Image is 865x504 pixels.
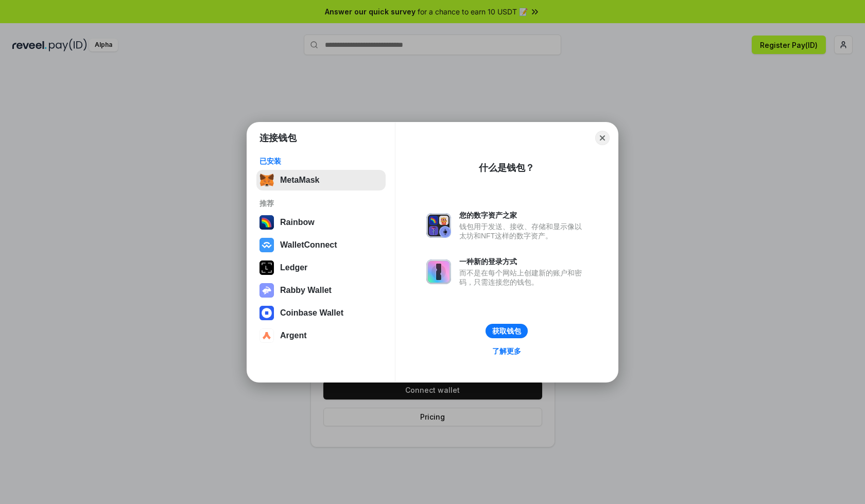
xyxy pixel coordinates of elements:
[459,268,587,287] div: 而不是在每个网站上创建新的账户和密码，只需连接您的钱包。
[256,280,386,301] button: Rabby Wallet
[280,331,307,340] div: Argent
[259,306,274,320] img: svg+xml,%3Csvg%20width%3D%2228%22%20height%3D%2228%22%20viewBox%3D%220%200%2028%2028%22%20fill%3D...
[256,170,386,190] button: MetaMask
[259,283,274,298] img: svg+xml,%3Csvg%20xmlns%3D%22http%3A%2F%2Fwww.w3.org%2F2000%2Fsvg%22%20fill%3D%22none%22%20viewBox...
[280,240,337,250] div: WalletConnect
[256,257,386,278] button: Ledger
[259,260,274,275] img: svg+xml,%3Csvg%20xmlns%3D%22http%3A%2F%2Fwww.w3.org%2F2000%2Fsvg%22%20width%3D%2228%22%20height%3...
[280,286,332,295] div: Rabby Wallet
[256,212,386,233] button: Rainbow
[259,157,383,166] div: 已安装
[259,173,274,187] img: svg+xml,%3Csvg%20fill%3D%22none%22%20height%3D%2233%22%20viewBox%3D%220%200%2035%2033%22%20width%...
[459,257,587,266] div: 一种新的登录方式
[259,215,274,230] img: svg+xml,%3Csvg%20width%3D%22120%22%20height%3D%22120%22%20viewBox%3D%220%200%20120%20120%22%20fil...
[426,213,451,238] img: svg+xml,%3Csvg%20xmlns%3D%22http%3A%2F%2Fwww.w3.org%2F2000%2Fsvg%22%20fill%3D%22none%22%20viewBox...
[486,344,527,358] a: 了解更多
[595,131,610,145] button: Close
[259,132,297,144] h1: 连接钱包
[459,211,587,220] div: 您的数字资产之家
[256,235,386,255] button: WalletConnect
[280,218,315,227] div: Rainbow
[256,325,386,346] button: Argent
[426,259,451,284] img: svg+xml,%3Csvg%20xmlns%3D%22http%3A%2F%2Fwww.w3.org%2F2000%2Fsvg%22%20fill%3D%22none%22%20viewBox...
[280,176,319,185] div: MetaMask
[259,328,274,343] img: svg+xml,%3Csvg%20width%3D%2228%22%20height%3D%2228%22%20viewBox%3D%220%200%2028%2028%22%20fill%3D...
[259,199,383,208] div: 推荐
[459,222,587,240] div: 钱包用于发送、接收、存储和显示像以太坊和NFT这样的数字资产。
[280,263,307,272] div: Ledger
[259,238,274,252] img: svg+xml,%3Csvg%20width%3D%2228%22%20height%3D%2228%22%20viewBox%3D%220%200%2028%2028%22%20fill%3D...
[256,303,386,323] button: Coinbase Wallet
[492,326,521,336] div: 获取钱包
[492,346,521,356] div: 了解更多
[280,308,343,318] div: Coinbase Wallet
[486,324,528,338] button: 获取钱包
[479,162,534,174] div: 什么是钱包？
